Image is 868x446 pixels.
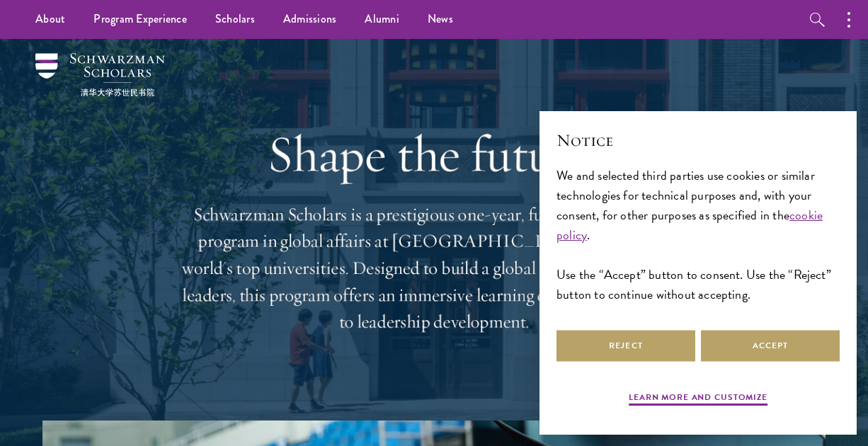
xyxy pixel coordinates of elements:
button: Reject [556,330,695,362]
h1: Shape the future. [179,124,689,183]
button: Learn more and customize [629,391,767,408]
h2: Notice [556,128,840,152]
div: We and selected third parties use cookies or similar technologies for technical purposes and, wit... [556,166,840,305]
p: Schwarzman Scholars is a prestigious one-year, fully funded master’s program in global affairs at... [179,201,689,336]
a: cookie policy [556,205,823,244]
img: Schwarzman Scholars [35,53,165,96]
button: Accept [701,330,840,362]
